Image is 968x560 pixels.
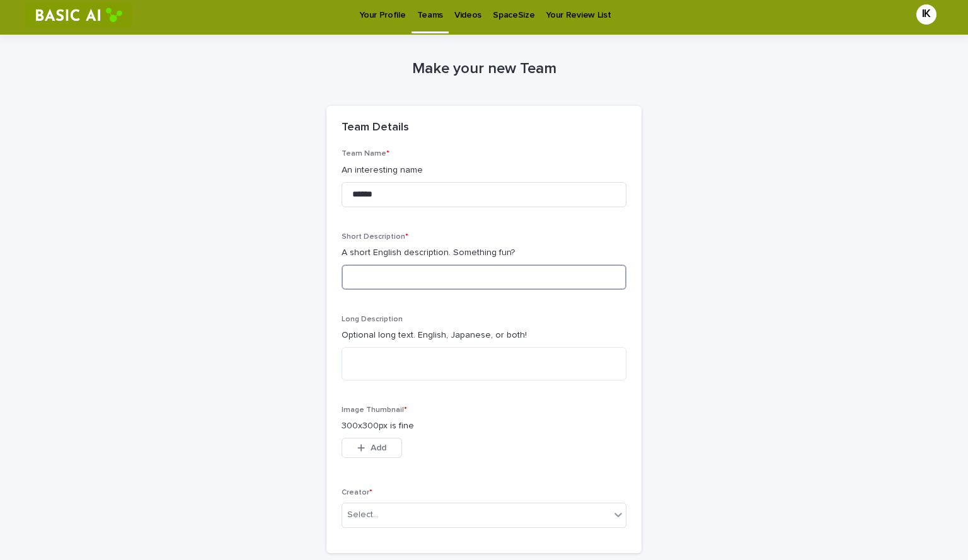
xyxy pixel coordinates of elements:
p: A short English description. Something fun? [342,246,626,260]
span: Short Description [342,233,408,241]
h2: Team Details [342,121,409,135]
div: IK [916,4,936,25]
span: Image Thumbnail [342,406,407,414]
span: Long Description [342,316,403,323]
span: Team Name [342,150,389,157]
img: RtIB8pj2QQiOZo6waziI [25,2,132,27]
button: Add [342,438,402,458]
p: 300x300px is fine [342,420,626,433]
p: Optional long text. English, Japanese, or both! [342,329,626,342]
h1: Make your new Team [326,60,642,78]
p: An interesting name [342,164,626,177]
div: Select... [347,508,379,522]
span: Creator [342,489,372,496]
span: Add [371,443,386,452]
